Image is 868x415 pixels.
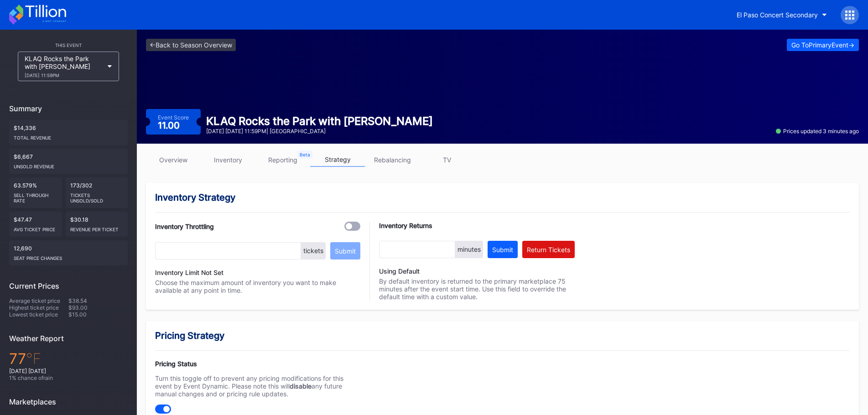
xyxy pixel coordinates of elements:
[9,104,128,113] div: Summary
[66,212,128,237] div: $30.18
[730,6,834,23] button: El Paso Concert Secondary
[379,267,575,301] div: By default inventory is returned to the primary marketplace 75 minutes after the event start time...
[155,279,360,294] div: Choose the maximum amount of inventory you want to make available at any point in time.
[66,177,128,208] div: 173/302
[9,304,68,311] div: Highest ticket price
[310,153,365,167] a: strategy
[9,374,128,381] div: 1 % chance of rain
[155,330,850,341] div: Pricing Strategy
[146,39,236,51] a: <-Back to Season Overview
[155,269,360,276] div: Inventory Limit Not Set
[776,128,859,135] div: Prices updated 3 minutes ago
[26,350,41,368] span: ℉
[9,368,128,374] div: [DATE] [DATE]
[455,241,483,258] div: minutes
[492,246,513,254] div: Submit
[25,73,103,78] div: [DATE] 11:59PM
[9,120,128,145] div: $14,336
[9,42,128,48] div: This Event
[522,241,575,258] button: Return Tickets
[206,114,433,128] div: KLAQ Rocks the Park with [PERSON_NAME]
[335,247,356,255] div: Submit
[330,242,360,259] button: Submit
[155,360,360,368] div: Pricing Status
[488,241,518,258] button: Submit
[379,222,575,229] div: Inventory Returns
[155,223,214,230] div: Inventory Throttling
[9,397,128,406] div: Marketplaces
[527,246,570,254] div: Return Tickets
[290,382,312,390] strong: disable
[9,334,128,343] div: Weather Report
[158,114,189,121] div: Event Score
[9,177,62,208] div: 63.579%
[25,55,103,78] div: KLAQ Rocks the Park with [PERSON_NAME]
[301,242,326,259] div: tickets
[9,149,128,174] div: $6,667
[791,41,854,49] div: Go To Primary Event ->
[737,11,818,19] div: El Paso Concert Secondary
[9,297,68,304] div: Average ticket price
[379,267,575,275] div: Using Default
[420,153,474,167] a: TV
[9,311,68,318] div: Lowest ticket price
[68,311,128,318] div: $15.00
[14,160,123,169] div: Unsold Revenue
[9,240,128,265] div: 12,690
[9,281,128,290] div: Current Prices
[70,189,124,203] div: Tickets Unsold/Sold
[146,153,201,167] a: overview
[68,297,128,304] div: $38.54
[787,39,859,51] button: Go ToPrimaryEvent->
[158,121,182,130] div: 11.00
[206,128,433,135] div: [DATE] [DATE] 11:59PM | [GEOGRAPHIC_DATA]
[201,153,255,167] a: inventory
[14,131,123,140] div: Total Revenue
[365,153,420,167] a: rebalancing
[9,350,128,368] div: 77
[68,304,128,311] div: $93.00
[14,252,123,261] div: seat price changes
[155,192,850,203] div: Inventory Strategy
[255,153,310,167] a: reporting
[155,374,360,398] div: Turn this toggle off to prevent any pricing modifications for this event by Event Dynamic. Please...
[14,189,57,203] div: Sell Through Rate
[14,223,57,232] div: Avg ticket price
[70,223,124,232] div: Revenue per ticket
[9,212,62,237] div: $47.47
